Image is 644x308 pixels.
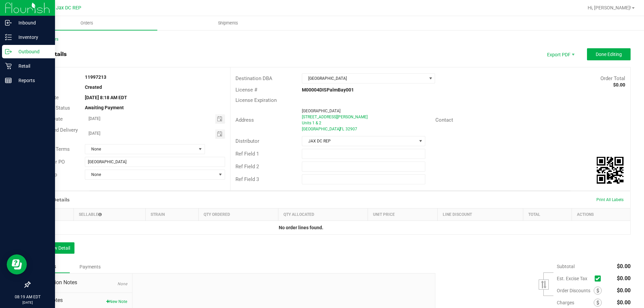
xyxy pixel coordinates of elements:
span: License # [235,87,257,93]
div: Payments [70,261,110,273]
span: JAX DC REP [302,136,416,146]
span: $0.00 [617,275,631,282]
inline-svg: Outbound [5,48,12,55]
inline-svg: Inventory [5,34,12,41]
span: Hi, [PERSON_NAME]! [588,5,631,10]
inline-svg: Reports [5,77,12,84]
a: Orders [16,16,157,30]
span: Toggle calendar [215,129,225,139]
th: Line Discount [437,208,523,221]
span: Calculate excise tax [595,274,604,283]
span: FL [340,127,344,131]
th: Strain [146,208,199,221]
span: None [117,282,127,286]
span: Ref Field 2 [235,164,259,170]
strong: Awaiting Payment [85,105,124,110]
inline-svg: Retail [5,63,12,69]
th: Actions [572,208,630,221]
span: None [85,144,196,154]
span: Print All Labels [596,197,624,202]
li: Export PDF [540,48,580,60]
span: Toggle calendar [215,114,225,124]
span: Requested Delivery Date [35,127,78,141]
p: [DATE] [3,300,52,305]
span: Units 1 & 2 [302,121,321,125]
span: License Expiration [235,97,277,103]
th: Qty Ordered [199,208,278,221]
span: Order Total [600,75,625,81]
a: Shipments [157,16,299,30]
span: Ref Field 1 [235,151,259,157]
p: Reports [12,76,52,84]
strong: No order lines found. [279,225,323,230]
p: Inventory [12,33,52,41]
th: Unit Price [368,208,437,221]
th: Sellable [73,208,145,221]
iframe: Resource center [7,254,27,274]
span: Destination Notes [35,279,127,287]
span: Shipments [209,20,247,26]
p: Inbound [12,19,52,27]
span: Order Notes [35,296,127,304]
th: Qty Allocated [278,208,368,221]
span: Distributor [235,138,259,144]
span: 32907 [345,127,357,131]
p: Outbound [12,48,52,56]
qrcode: 11997213 [597,157,624,184]
span: [GEOGRAPHIC_DATA] [302,127,340,131]
span: $0.00 [617,263,631,269]
button: New Note [106,299,127,305]
span: [STREET_ADDRESS][PERSON_NAME] [302,115,368,119]
img: Scan me! [597,157,624,184]
p: Retail [12,62,52,70]
span: Ref Field 3 [235,176,259,182]
strong: [DATE] 8:18 AM EDT [85,95,127,100]
span: $0.00 [617,287,631,294]
span: Destination DBA [235,75,272,81]
span: Contact [435,117,453,123]
span: Est. Excise Tax [557,276,592,281]
span: [GEOGRAPHIC_DATA] [302,74,426,83]
button: Done Editing [587,48,631,60]
span: $0.00 [617,299,631,306]
span: [GEOGRAPHIC_DATA] [302,109,340,113]
span: None [85,170,216,179]
span: Orders [71,20,102,26]
span: , [339,127,340,131]
inline-svg: Inbound [5,19,12,26]
span: Order Discounts [557,288,594,293]
strong: $0.00 [613,82,625,87]
span: Done Editing [596,52,622,57]
span: Charges [557,300,594,305]
span: Address [235,117,254,123]
strong: 11997213 [85,74,106,80]
th: Total [523,208,572,221]
strong: Created [85,84,102,90]
span: Jax DC REP [56,5,81,11]
span: Subtotal [557,264,575,269]
p: 08:19 AM EDT [3,294,52,300]
strong: M00004DISPalmBay001 [302,87,354,93]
